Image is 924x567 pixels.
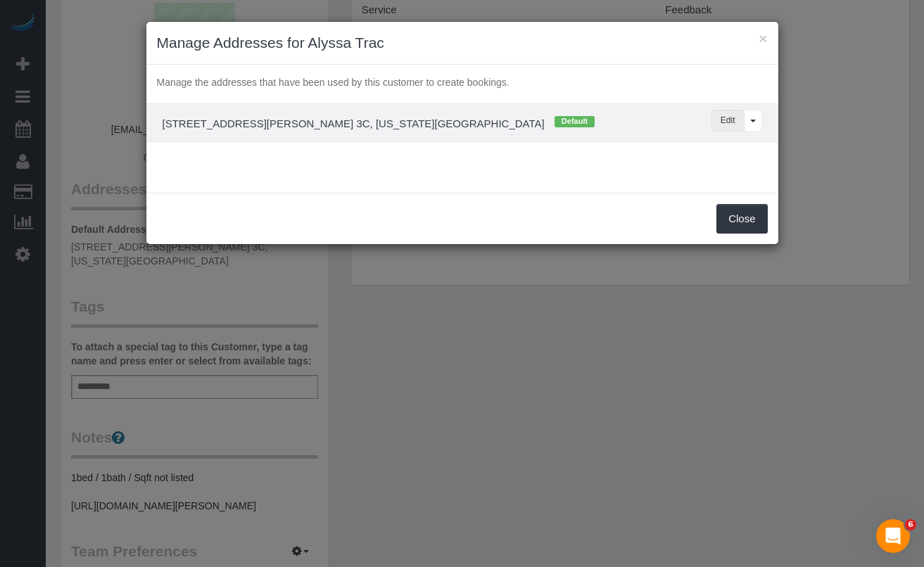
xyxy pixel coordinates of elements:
[759,31,767,46] button: ×
[876,519,910,553] iframe: Intercom live chat
[555,116,595,127] span: Default
[905,519,916,530] span: 6
[711,110,745,132] button: Edit
[716,204,767,234] button: Close
[157,75,768,89] p: Manage the addresses that have been used by this customer to create bookings.
[152,116,618,130] h4: [STREET_ADDRESS][PERSON_NAME] 3C, [US_STATE][GEOGRAPHIC_DATA]
[146,22,778,244] sui-modal: Manage Addresses for Alyssa Trac
[157,32,768,53] h3: Manage Addresses for Alyssa Trac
